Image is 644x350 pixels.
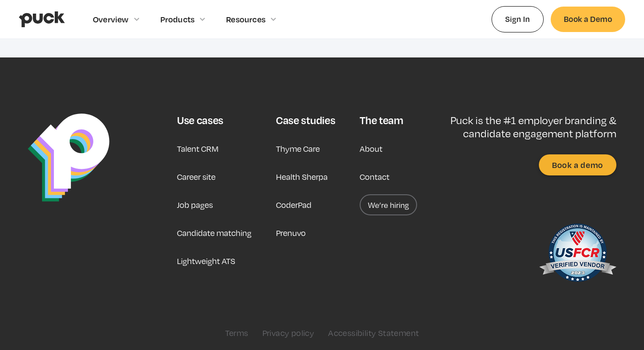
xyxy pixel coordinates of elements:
div: Products [160,14,195,24]
a: Career site [177,166,216,187]
a: Book a demo [539,154,616,175]
a: Contact [360,166,389,187]
a: Thyme Care [276,138,320,159]
a: Health Sherpa [276,166,328,187]
div: Resources [226,14,265,24]
img: US Federal Contractor Registration System for Award Management Verified Vendor Seal [538,219,616,289]
a: Book a Demo [551,7,625,32]
div: Case studies [276,114,335,127]
a: Prenuvo [276,222,306,243]
a: Terms [225,328,248,338]
a: About [360,138,382,159]
a: Sign In [492,6,544,32]
a: We’re hiring [360,194,417,215]
div: Overview [93,14,129,24]
p: Puck is the #1 employer branding & candidate engagement platform [426,114,616,140]
img: Puck Logo [28,114,110,202]
div: The team [360,114,403,127]
a: Lightweight ATS [177,250,235,271]
div: Use cases [177,114,223,127]
a: Candidate matching [177,222,251,243]
a: Talent CRM [177,138,219,159]
a: CoderPad [276,194,311,215]
a: Accessibility Statement [328,328,419,338]
a: Job pages [177,194,213,215]
a: Privacy policy [262,328,315,338]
